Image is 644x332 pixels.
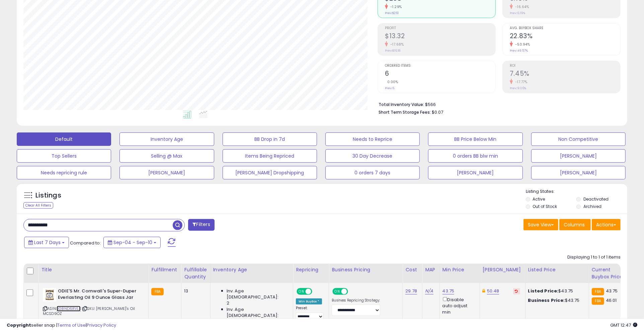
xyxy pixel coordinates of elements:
h2: 7.45% [510,70,620,79]
button: Top Sellers [17,149,111,163]
label: Business Repricing Strategy: [332,298,380,303]
span: | SKU: [PERSON_NAME]'s Oil MCSD9OZ [43,306,135,316]
button: 30 Day Decrease [325,149,420,163]
a: N/A [425,288,433,294]
h2: $13.32 [385,32,495,41]
strong: Copyright [7,322,31,328]
a: Privacy Policy [87,322,116,328]
div: Win BuyBox * [296,298,322,305]
div: Current Buybox Price [592,266,626,280]
a: 43.75 [442,288,455,294]
div: Min Price [442,266,477,273]
h2: 22.83% [510,32,620,41]
small: -17.68% [388,42,404,47]
div: MAP [425,266,436,273]
div: 13 [184,288,205,294]
span: Avg. Buybox Share [510,26,620,30]
div: seller snap | | [7,322,116,329]
span: ON [333,289,341,294]
h5: Listings [35,191,61,200]
div: Fulfillable Quantity [184,266,207,280]
span: ROI [510,64,620,68]
button: Save View [524,219,558,230]
small: Prev: 6.19% [510,11,525,15]
small: FBA [151,288,164,295]
label: Deactivated [583,196,609,202]
b: Short Term Storage Fees: [379,109,431,115]
div: Clear All Filters [23,202,53,209]
small: Prev: $16.18 [385,49,400,53]
span: ON [297,289,306,294]
small: Prev: 6 [385,86,394,90]
h2: 6 [385,70,495,79]
a: B08ND6RVLL [57,306,81,312]
button: Inventory Age [119,132,214,146]
small: Prev: 9.06% [510,86,526,90]
a: Terms of Use [57,322,86,328]
button: Non Competitive [531,132,626,146]
div: Preset: [296,306,324,321]
img: 41-oiPgSY6L._SL40_.jpg [43,288,56,301]
span: 43.75 [606,288,618,294]
span: Inv. Age [DEMOGRAPHIC_DATA]: [227,307,288,319]
small: -17.77% [513,79,528,85]
button: Items Being Repriced [223,149,317,163]
small: -16.64% [513,4,529,9]
span: Compared to: [70,240,101,246]
p: Listing States: [526,188,627,195]
b: Business Price: [528,297,565,303]
div: $43.75 [528,288,584,294]
span: Profit [385,26,495,30]
button: Selling @ Max [119,149,214,163]
span: 2025-09-18 12:47 GMT [610,322,637,328]
div: Displaying 1 to 1 of 1 items [567,254,621,261]
div: [PERSON_NAME] [483,266,522,273]
span: OFF [347,289,358,294]
div: Listed Price [528,266,586,273]
span: OFF [311,289,322,294]
button: [PERSON_NAME] [119,166,214,179]
small: Prev: 49.57% [510,49,528,53]
div: Disable auto adjust min [442,296,475,315]
button: Needs repricing rule [17,166,111,179]
small: FBA [592,297,604,305]
small: Prev: $261 [385,11,399,15]
span: Last 7 Days [34,239,61,246]
div: Fulfillment [151,266,178,273]
button: [PERSON_NAME] [428,166,522,179]
span: $0.07 [432,109,443,115]
button: [PERSON_NAME] [531,149,626,163]
button: Sep-04 - Sep-10 [103,237,161,248]
button: BB Price Below Min [428,132,522,146]
button: 0 orders 7 days [325,166,420,179]
b: Listed Price: [528,288,559,294]
button: Filters [188,219,214,231]
button: Actions [592,219,621,230]
button: Default [17,132,111,146]
small: -1.29% [388,4,402,9]
b: ODIE'S Mr. Cornwall's Super-Duper Everlasting Oil 9 Ounce Glass Jar [58,288,139,302]
div: Business Pricing [332,266,400,273]
span: Ordered Items [385,64,495,68]
label: Out of Stock [533,204,557,209]
button: [PERSON_NAME] Dropshipping [223,166,317,179]
b: Total Inventory Value: [379,102,424,107]
div: $43.75 [528,297,584,303]
li: $566 [379,100,616,108]
button: Needs to Reprice [325,132,420,146]
button: Last 7 Days [24,237,69,248]
div: ASIN: [43,288,143,324]
button: BB Drop in 7d [223,132,317,146]
span: Inv. Age [DEMOGRAPHIC_DATA]: [227,288,288,300]
small: FBA [592,288,604,295]
label: Archived [583,204,601,209]
small: -53.94% [513,42,530,47]
div: Repricing [296,266,326,273]
span: Columns [564,221,585,228]
span: 46.01 [606,297,617,303]
a: 50.48 [487,288,499,294]
div: Cost [405,266,419,273]
span: 2 [227,300,229,306]
span: Sep-04 - Sep-10 [113,239,152,246]
button: 0 orders BB blw min [428,149,522,163]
